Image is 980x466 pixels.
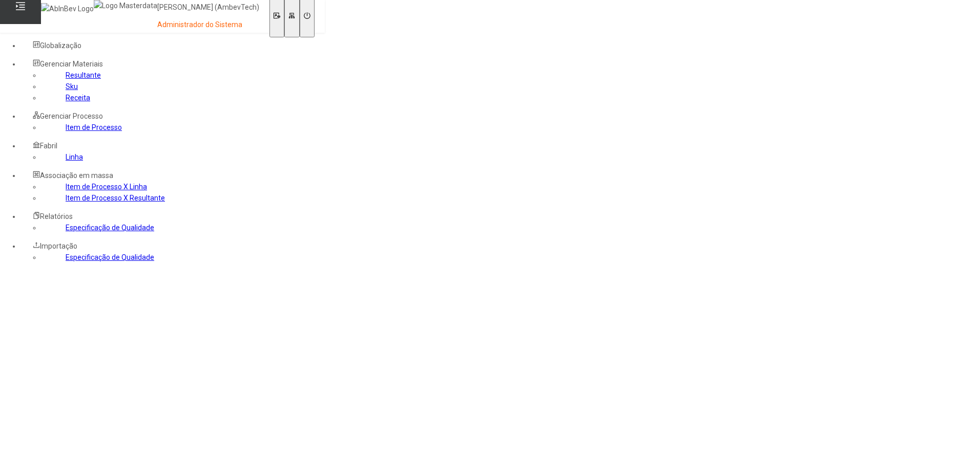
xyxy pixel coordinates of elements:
a: Item de Processo [66,123,122,131]
a: Resultante [66,71,101,79]
p: [PERSON_NAME] (AmbevTech) [157,3,259,13]
span: Globalização [40,41,81,50]
span: Fabril [40,142,57,150]
img: AbInBev Logo [41,3,94,14]
span: Importação [40,242,77,250]
a: Sku [66,82,78,91]
span: Associação em massa [40,171,113,180]
a: Especificação de Qualidade [66,253,154,261]
span: Relatórios [40,212,73,220]
a: Linha [66,153,83,161]
a: Item de Processo X Resultante [66,194,165,202]
a: Item de Processo X Linha [66,183,147,191]
span: Gerenciar Materiais [40,60,103,68]
a: Especificação de Qualidade [66,224,154,232]
a: Receita [66,94,90,102]
p: Administrador do Sistema [157,20,259,30]
span: Gerenciar Processo [40,112,103,120]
